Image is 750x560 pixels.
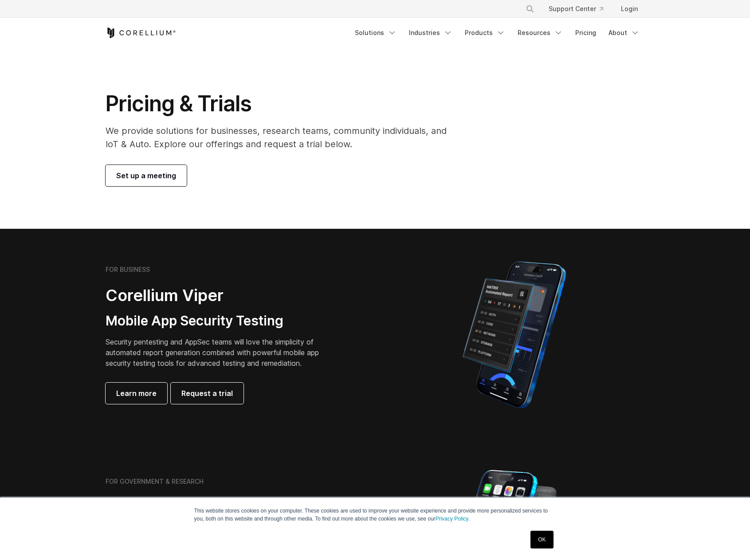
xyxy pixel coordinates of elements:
span: Request a trial [181,388,233,399]
h2: Corellium Viper [106,286,333,305]
button: Search [522,1,538,17]
a: Request a trial [171,383,243,404]
h1: Pricing & Trials [106,90,459,117]
a: OK [530,531,553,548]
span: Set up a meeting [116,170,176,181]
a: Privacy Policy. [436,516,470,522]
div: Navigation Menu [349,25,645,41]
a: Set up a meeting [106,165,187,186]
a: Industries [404,25,458,41]
a: Corellium Home [106,27,176,38]
span: Learn more [116,388,157,399]
h3: Mobile App Security Testing [106,313,333,329]
a: Login [614,1,645,17]
a: Resources [512,25,568,41]
a: Pricing [570,25,601,41]
a: Solutions [349,25,402,41]
div: Navigation Menu [515,1,645,17]
p: This website stores cookies on your computer. These cookies are used to improve your website expe... [194,507,556,523]
img: Corellium MATRIX automated report on iPhone showing app vulnerability test results across securit... [448,257,581,412]
a: Learn more [106,383,167,404]
a: Products [459,25,510,41]
h6: FOR BUSINESS [106,266,150,274]
h6: FOR GOVERNMENT & RESEARCH [106,478,204,486]
a: Support Center [542,1,610,17]
a: About [603,25,645,41]
p: We provide solutions for businesses, research teams, community individuals, and IoT & Auto. Explo... [106,124,459,151]
p: Security pentesting and AppSec teams will love the simplicity of automated report generation comb... [106,337,333,368]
